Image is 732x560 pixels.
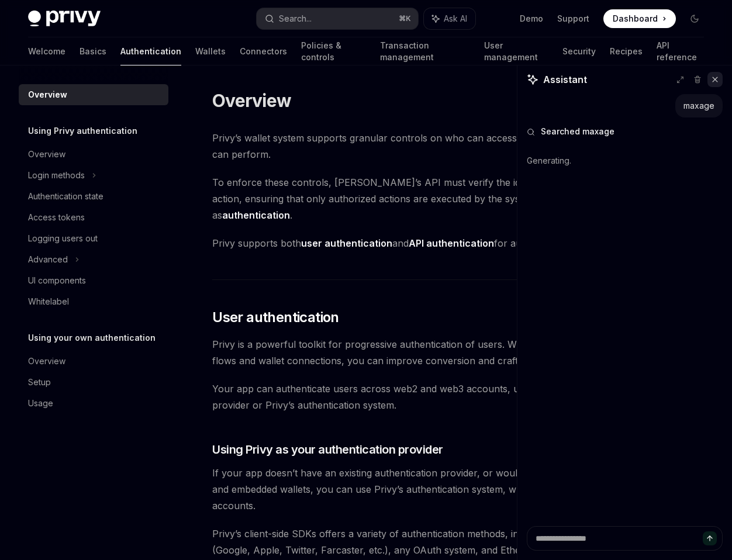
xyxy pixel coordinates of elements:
[212,130,711,163] span: Privy’s wallet system supports granular controls on who can access wallets and what actions diffe...
[212,441,443,458] span: Using Privy as your authentication provider
[541,126,614,137] span: Searched maxage
[212,174,711,223] span: To enforce these controls, [PERSON_NAME]’s API must verify the identity of the party requesting a...
[28,375,51,389] div: Setup
[28,354,65,368] div: Overview
[212,336,711,369] span: Privy is a powerful toolkit for progressive authentication of users. With fine-grained control ov...
[28,274,86,288] div: UI components
[28,124,137,138] h5: Using Privy authentication
[19,393,168,414] a: Usage
[557,13,589,25] a: Support
[19,84,168,105] a: Overview
[28,210,85,224] div: Access tokens
[399,14,411,23] span: ⌘ K
[120,37,181,65] a: Authentication
[19,270,168,291] a: UI components
[28,396,53,410] div: Usage
[603,9,676,28] a: Dashboard
[212,235,711,251] span: Privy supports both and for authenticating access to wallets.
[444,13,467,25] span: Ask AI
[424,8,475,29] button: Ask AI
[28,147,65,161] div: Overview
[610,37,643,65] a: Recipes
[195,37,226,65] a: Wallets
[28,11,101,27] img: dark logo
[279,12,312,26] div: Search...
[484,37,548,65] a: User management
[212,90,291,111] h1: Overview
[683,100,714,112] div: maxage
[240,37,287,65] a: Connectors
[703,531,717,545] button: Send message
[527,146,723,176] div: Generating.
[257,8,419,29] button: Search...⌘K
[28,253,68,267] div: Advanced
[562,37,596,65] a: Security
[685,9,704,28] button: Toggle dark mode
[28,231,98,246] div: Logging users out
[28,37,65,65] a: Welcome
[28,295,69,309] div: Whitelabel
[520,13,543,25] a: Demo
[222,209,290,221] strong: authentication
[80,37,106,65] a: Basics
[657,37,704,65] a: API reference
[527,126,723,137] button: Searched maxage
[212,381,711,413] span: Your app can authenticate users across web2 and web3 accounts, using either your existing authent...
[301,37,366,65] a: Policies & controls
[28,189,103,203] div: Authentication state
[409,237,494,249] strong: API authentication
[19,186,168,207] a: Authentication state
[19,372,168,393] a: Setup
[212,465,711,514] span: If your app doesn’t have an existing authentication provider, or would like a single provider for...
[613,13,658,25] span: Dashboard
[380,37,470,65] a: Transaction management
[212,526,711,558] span: Privy’s client-side SDKs offers a variety of authentication methods, including email, SMS, passke...
[19,351,168,372] a: Overview
[19,228,168,249] a: Logging users out
[28,168,85,182] div: Login methods
[19,144,168,165] a: Overview
[212,308,339,327] span: User authentication
[28,88,67,102] div: Overview
[19,207,168,228] a: Access tokens
[19,291,168,312] a: Whitelabel
[301,237,392,249] strong: user authentication
[543,72,587,87] span: Assistant
[28,331,156,345] h5: Using your own authentication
